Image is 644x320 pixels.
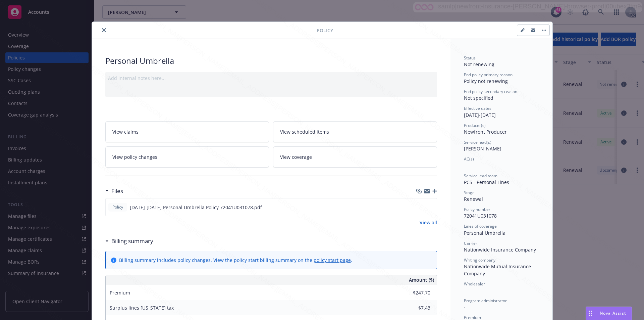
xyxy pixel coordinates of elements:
[409,276,434,283] span: Amount ($)
[119,257,352,264] div: Billing summary includes policy changes. View the policy start billing summary on the .
[464,61,494,67] span: Not renewing
[464,78,508,84] span: Policy not renewing
[273,121,437,142] a: View scheduled items
[464,190,475,195] span: Stage
[464,263,532,277] span: Nationwide Mutual Insurance Company
[110,305,174,311] span: Surplus lines [US_STATE] tax
[317,27,333,34] span: Policy
[464,123,486,128] span: Producer(s)
[464,55,476,61] span: Status
[110,289,130,296] span: Premium
[464,246,536,253] span: Nationwide Insurance Company
[428,204,434,211] button: preview file
[105,187,123,195] div: Files
[464,179,509,185] span: PCS - Personal Lines
[464,287,466,293] span: -
[464,145,501,152] span: [PERSON_NAME]
[464,230,505,236] span: Personal Umbrella
[314,257,351,263] a: policy start page
[105,55,437,66] div: Personal Umbrella
[417,204,423,211] button: download file
[105,237,153,245] div: Billing summary
[464,281,485,287] span: Wholesaler
[464,129,507,135] span: Newfront Producer
[112,153,157,161] span: View policy changes
[464,223,497,229] span: Lines of coverage
[464,196,483,202] span: Renewal
[280,128,329,135] span: View scheduled items
[464,72,513,78] span: End policy primary reason
[464,139,491,145] span: Service lead(s)
[464,156,474,162] span: AC(s)
[130,204,262,211] span: [DATE]-[DATE] Personal Umbrella Policy 72041U031078.pdf
[391,288,434,298] input: 0.00
[464,298,507,304] span: Program administrator
[112,128,139,135] span: View claims
[391,303,434,313] input: 0.00
[464,304,466,310] span: -
[464,257,495,263] span: Writing company
[464,89,517,94] span: End policy secondary reason
[105,121,269,142] a: View claims
[600,310,626,316] span: Nova Assist
[464,162,466,169] span: -
[464,95,493,101] span: Not specified
[464,173,497,179] span: Service lead team
[464,207,490,212] span: Policy number
[273,146,437,168] a: View coverage
[586,307,594,320] div: Drag to move
[280,153,312,161] span: View coverage
[111,237,153,245] h3: Billing summary
[420,219,437,226] a: View all
[111,187,123,195] h3: Files
[111,204,124,210] span: Policy
[586,307,632,320] button: Nova Assist
[105,146,269,168] a: View policy changes
[108,75,434,82] div: Add internal notes here...
[464,105,491,111] span: Effective dates
[100,26,108,34] button: close
[464,105,539,118] div: [DATE] - [DATE]
[464,213,497,219] span: 72041U031078
[464,240,477,246] span: Carrier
